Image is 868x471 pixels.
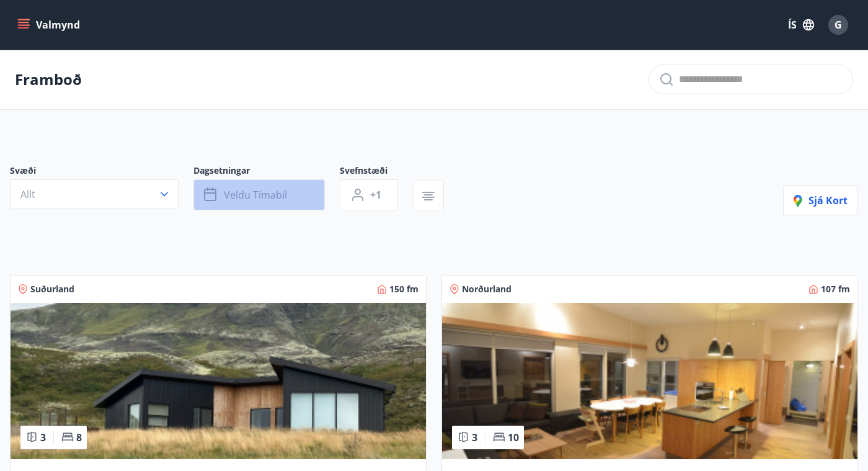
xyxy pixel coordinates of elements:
span: Allt [20,187,35,201]
span: 3 [472,431,477,444]
button: ÍS [781,14,821,36]
span: Dagsetningar [193,164,340,179]
span: Svæði [10,164,193,179]
button: Sjá kort [783,186,858,215]
span: 10 [508,431,519,444]
button: Veldu tímabil [193,179,325,210]
span: 107 fm [821,283,850,295]
p: Framboð [15,69,82,90]
img: Paella dish [442,303,857,459]
span: Veldu tímabil [224,188,287,202]
button: menu [15,14,85,36]
span: 8 [76,431,82,444]
span: 150 fm [389,283,418,295]
span: Svefnstæði [340,164,413,179]
span: Norðurland [462,283,511,295]
img: Paella dish [11,303,426,459]
button: Allt [10,179,179,209]
span: +1 [370,188,381,202]
button: +1 [340,179,398,210]
span: G [835,18,842,32]
span: Sjá kort [794,194,848,207]
button: G [823,10,853,40]
span: Suðurland [30,283,74,295]
span: 3 [40,431,46,444]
